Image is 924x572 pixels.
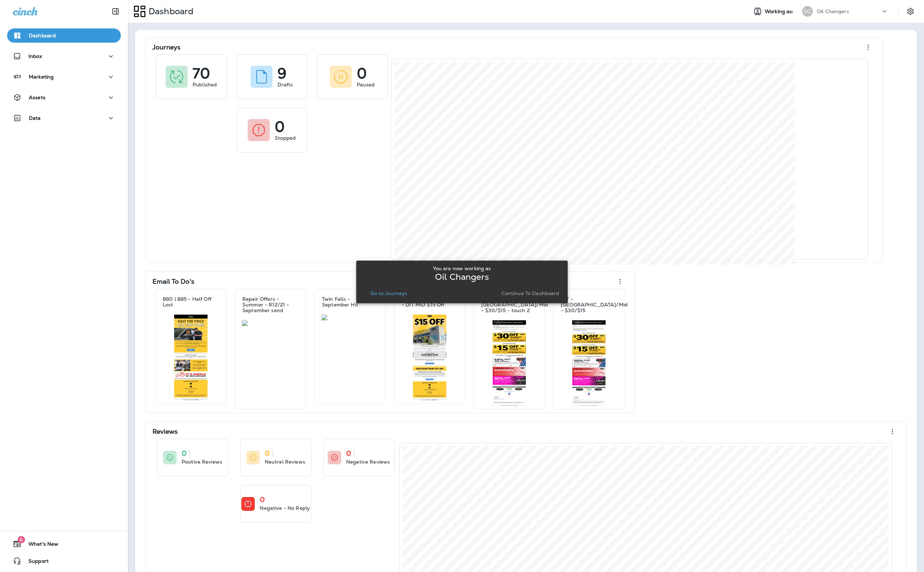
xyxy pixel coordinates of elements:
button: Support [7,554,121,568]
img: f8fcebbe-a018-4822-a5ad-a78d73e27aaa.jpg [242,320,299,326]
p: Stopped [275,134,296,141]
p: Dashboard [146,6,193,17]
span: Support [21,558,49,567]
button: Settings [904,5,917,18]
span: What's New [21,541,58,550]
p: Assets [29,95,45,100]
p: Dashboard [29,33,56,38]
button: Assets [7,90,121,105]
button: Dashboard [7,28,121,43]
img: 5b01f469-024d-4218-9afa-a9706619be4a.jpg [560,320,617,406]
p: Negative Reviews [346,458,390,465]
p: DIT - [GEOGRAPHIC_DATA]/Mid - $30/$15 [561,296,628,313]
button: Continue to Dashboard [499,288,562,298]
button: Go to Journeys [367,288,410,298]
button: Marketing [7,70,121,84]
p: 0 [260,496,265,503]
p: Journeys [152,44,181,51]
p: 0 [346,450,351,457]
p: Repair Offers - Summer - R12/21 - September send [242,296,299,313]
span: Working as: [765,9,795,15]
p: Published [193,81,217,88]
p: 9 [278,70,286,77]
img: 6a52523b-008b-4118-96d1-8b345a5437c4.jpg [162,315,219,401]
div: OC [802,6,813,17]
p: You are now working as [433,266,491,271]
span: 6 [17,536,25,543]
button: Inbox [7,49,121,63]
p: Oil Changers [817,9,849,14]
p: Email To Do's [152,278,194,285]
p: Neutral Reviews [265,458,305,465]
p: Reviews [152,428,178,435]
button: Collapse Sidebar [106,4,125,18]
p: Data [29,115,41,121]
p: Negative - No Reply [260,504,310,512]
p: Inbox [28,53,42,59]
p: 70 [193,70,210,77]
button: 6What's New [7,537,121,551]
p: 0 [265,450,270,457]
p: Oil Changers [435,274,489,280]
p: Drafts [278,81,293,88]
p: 0 [275,123,285,130]
p: 0 [182,450,187,457]
p: Marketing [29,74,54,80]
button: Data [7,111,121,125]
p: 880 | 885 - Half Off Lost [163,296,219,308]
p: Twin Falls - September Hit [322,296,378,308]
p: Go to Journeys [370,290,407,296]
p: Positive Reviews [182,458,222,465]
p: Continue to Dashboard [501,290,559,296]
img: ce429540-a42c-42d7-a240-76ad4d562121.jpg [322,315,378,320]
